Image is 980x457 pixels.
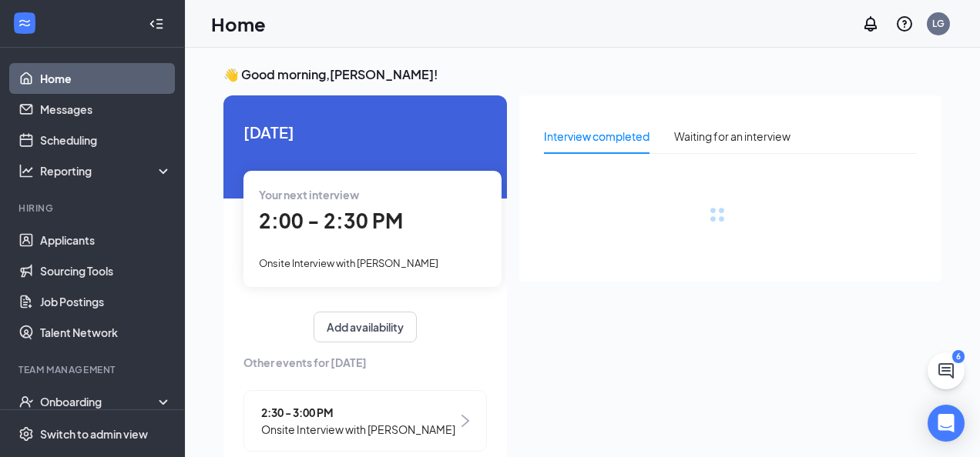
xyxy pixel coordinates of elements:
span: Other events for [DATE] [243,354,487,371]
h1: Home [211,11,266,37]
svg: Collapse [149,16,164,32]
svg: Settings [18,426,34,442]
a: Home [40,63,172,94]
svg: WorkstreamLogo [17,15,32,31]
div: Waiting for an interview [674,128,790,145]
svg: UserCheck [18,394,34,409]
div: Hiring [18,202,169,215]
span: 2:00 - 2:30 PM [259,208,403,233]
div: Open Intercom Messenger [928,405,965,442]
div: 6 [952,350,965,363]
a: Messages [40,94,172,125]
div: LG [932,17,945,30]
a: Sourcing Tools [40,255,172,286]
span: 2:30 - 3:00 PM [261,404,455,421]
span: [DATE] [243,120,487,144]
a: Talent Network [40,317,172,348]
div: Onboarding [40,394,159,409]
span: Onsite Interview with [PERSON_NAME] [259,257,438,269]
svg: ChatActive [937,362,955,380]
span: Your next interview [259,188,359,202]
div: Reporting [40,163,173,178]
div: Interview completed [544,128,649,145]
span: Onsite Interview with [PERSON_NAME] [261,421,455,438]
svg: Notifications [861,15,880,33]
a: Job Postings [40,286,172,317]
button: ChatActive [928,352,965,389]
a: Applicants [40,225,172,255]
svg: QuestionInfo [895,15,914,33]
svg: Analysis [18,163,34,178]
a: Scheduling [40,125,172,155]
h3: 👋 Good morning, [PERSON_NAME] ! [223,66,941,83]
button: Add availability [314,312,417,342]
div: Team Management [18,363,169,376]
div: Switch to admin view [40,426,148,442]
